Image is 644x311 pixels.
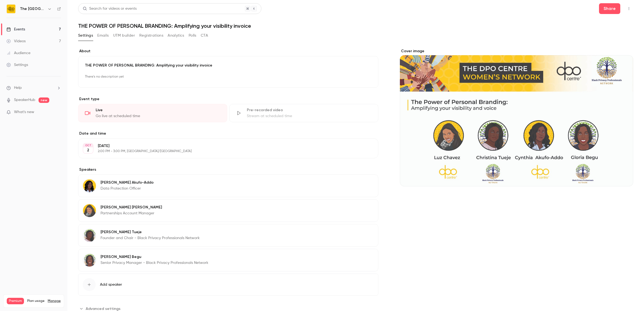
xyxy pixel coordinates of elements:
p: Event type [78,96,378,102]
div: Gloria Begu[PERSON_NAME] BeguSenior Privacy Manager - Black Privacy Professionals Network [78,249,378,271]
span: Premium [7,298,24,304]
p: 2:00 PM - 3:00 PM, [GEOGRAPHIC_DATA]/[GEOGRAPHIC_DATA] [98,149,350,153]
p: Data Protection Officer [101,186,154,191]
button: Add speaker [78,274,378,296]
div: Go live at scheduled time [96,113,220,119]
div: Pre-recorded video [247,107,372,113]
button: Registrations [139,31,163,40]
div: Pre-recorded videoStream at scheduled time [229,104,378,122]
p: Founder and Chair - Black Privacy Professionals Network [101,235,200,241]
button: Share [599,3,620,14]
div: OCT [83,144,93,147]
img: Christina Tueje [83,229,96,242]
label: Date and time [78,131,378,136]
button: Analytics [168,31,184,40]
img: The DPO Centre [7,5,15,13]
section: Cover image [400,48,633,186]
p: [PERSON_NAME] Akufo-Addo [101,180,154,185]
span: Help [14,85,22,91]
p: Senior Privacy Manager - Black Privacy Professionals Network [101,260,208,265]
div: Luz Chavez[PERSON_NAME] [PERSON_NAME]Partnerships Account Manager [78,199,378,222]
img: Cynthia Akufo-Addo [83,179,96,192]
h6: The [GEOGRAPHIC_DATA] [20,6,45,12]
p: Partnerships Account Manager [101,211,162,216]
div: Christina Tueje[PERSON_NAME] TuejeFounder and Chair - Black Privacy Professionals Network [78,224,378,247]
div: Search for videos or events [83,6,137,12]
button: Emails [97,31,109,40]
button: Settings [78,31,93,40]
div: Events [6,27,25,32]
span: new [39,97,49,103]
span: Add speaker [100,282,122,287]
p: [PERSON_NAME] Begu [101,254,208,260]
img: Luz Chavez [83,204,96,217]
label: Cover image [400,48,633,54]
p: [PERSON_NAME] Tueje [101,229,200,235]
p: [DATE] [98,143,350,149]
p: THE POWER OF PERSONAL BRANDING: Amplifying your visibility invoice [85,63,372,68]
span: What's new [14,109,34,115]
div: Audience [6,50,30,56]
h1: THE POWER OF PERSONAL BRANDING: Amplifying your visibility invoice [78,23,633,29]
button: Polls [189,31,196,40]
span: Plan usage [27,299,44,303]
div: Videos [6,39,26,44]
button: CTA [201,31,208,40]
p: There's no description yet [85,72,372,81]
div: Stream at scheduled time [247,113,372,119]
a: SpeakerHub [14,97,35,103]
p: 2 [87,148,89,153]
iframe: Noticeable Trigger [54,110,61,115]
div: LiveGo live at scheduled time [78,104,227,122]
div: Settings [6,62,28,68]
button: UTM builder [113,31,135,40]
p: [PERSON_NAME] [PERSON_NAME] [101,205,162,210]
li: help-dropdown-opener [6,85,61,91]
div: Live [96,107,220,113]
a: Manage [48,299,61,303]
label: About [78,48,378,54]
label: Speakers [78,167,378,172]
img: Gloria Begu [83,254,96,267]
div: Cynthia Akufo-Addo[PERSON_NAME] Akufo-AddoData Protection Officer [78,174,378,197]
